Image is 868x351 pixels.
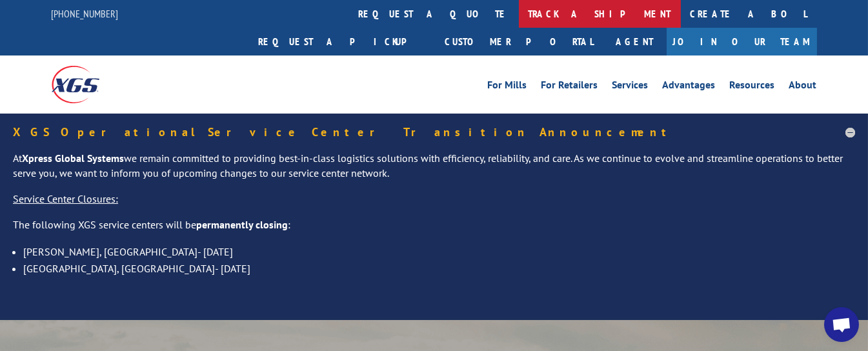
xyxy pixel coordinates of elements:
strong: permanently closing [196,218,288,231]
u: Service Center Closures: [13,192,118,205]
a: Customer Portal [436,28,603,55]
li: [PERSON_NAME], [GEOGRAPHIC_DATA]- [DATE] [23,243,855,260]
a: Join Our Team [667,28,817,55]
li: [GEOGRAPHIC_DATA], [GEOGRAPHIC_DATA]- [DATE] [23,260,855,277]
a: [PHONE_NUMBER] [52,7,119,20]
a: About [789,80,817,94]
a: Resources [730,80,775,94]
a: For Retailers [541,80,598,94]
a: Open chat [824,307,859,342]
a: Advantages [663,80,716,94]
strong: Xpress Global Systems [22,152,124,165]
p: The following XGS service centers will be : [13,217,855,243]
h5: XGS Operational Service Center Transition Announcement [13,126,855,138]
p: At we remain committed to providing best-in-class logistics solutions with efficiency, reliabilit... [13,151,855,192]
a: Request a pickup [249,28,436,55]
a: Agent [603,28,667,55]
a: For Mills [488,80,527,94]
a: Services [612,80,649,94]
